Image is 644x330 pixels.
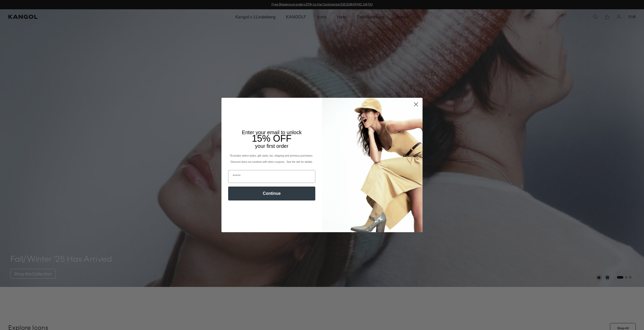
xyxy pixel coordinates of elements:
[228,187,315,200] button: Continue
[322,98,423,232] img: 93be19ad-e773-4382-80b9-c9d740c9197f.jpeg
[228,170,315,183] input: Email
[411,100,420,109] button: Close dialog
[242,130,302,135] span: Enter your email to unlock
[252,133,292,144] span: 15% OFF
[255,143,288,149] span: your first order
[230,154,314,163] span: *Excludes select styles, gift cards, tax, shipping and previous purchases. Discount does not comb...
